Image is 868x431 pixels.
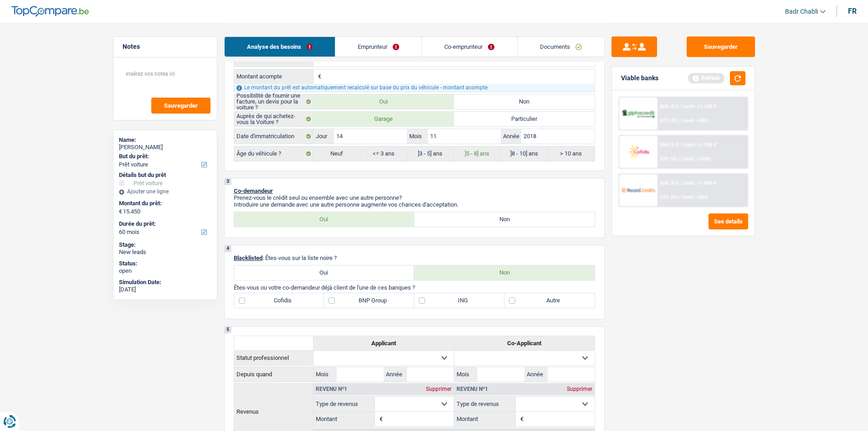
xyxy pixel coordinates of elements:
[225,37,335,57] a: Analyse des besoins
[324,293,414,308] label: BNP Group
[234,187,273,194] span: Co-demandeur
[313,367,337,382] label: Mois
[660,180,678,186] span: NAI: 0 €
[313,112,454,126] label: Garage
[151,98,211,114] button: Sauvegarder
[785,8,818,16] span: Badr Chabli
[234,194,595,201] p: Prenez-vous le crédit seul ou ensemble avec une autre personne?
[565,386,595,392] div: Supprimer
[454,412,516,426] label: Montant
[414,293,504,308] label: ING
[164,103,198,109] span: Sauvegarder
[234,265,415,280] label: Oui
[679,180,681,186] span: /
[621,182,655,198] img: Record Credits
[688,73,724,83] div: Refresh
[454,367,478,382] label: Mois
[313,412,375,426] label: Montant
[454,112,595,126] label: Particulier
[678,194,680,200] span: /
[422,37,517,57] a: Co-emprunteur
[334,129,407,144] input: JJ
[521,129,594,144] input: AAAA
[119,241,211,249] div: Stage:
[119,279,211,286] div: Simulation Date:
[424,386,454,392] div: Supprimer
[119,153,210,160] label: But du prêt:
[234,84,595,92] div: Le montant du prêt est automatiquement recalculé sur base du prix du véhicule - montant acompte
[11,6,89,17] img: TopCompare Logo
[119,144,211,151] div: [PERSON_NAME]
[778,4,826,19] a: Badr Chabli
[454,336,595,350] th: Co-Applicant
[518,37,604,57] a: Documents
[119,249,211,256] div: New leads
[225,245,231,252] div: 4
[682,156,711,162] span: Limit: <100%
[407,146,454,161] label: ]3 - 5] ans
[234,146,313,161] label: Âge du véhicule ?
[234,94,313,109] label: Possibilité de fournir une facture, un devis pour la voiture ?
[621,143,655,160] img: Cofidis
[225,178,231,185] div: 3
[313,69,324,84] span: €
[548,146,595,161] label: > 10 ans
[501,129,521,144] label: Année
[621,109,655,119] img: AlphaCredit
[313,129,334,144] label: Jour
[313,386,349,392] div: Revenu nº1
[683,180,716,186] span: Limit: >1.506 €
[709,213,748,229] button: See details
[234,367,313,382] th: Depuis quand
[454,94,595,109] label: Non
[234,254,262,261] span: Blacklisted
[234,254,595,261] p: : Êtes-vous sur la liste noire ?
[414,212,595,227] label: Non
[234,69,313,84] label: Montant acompte
[313,94,454,109] label: Oui
[683,104,716,109] span: Limit: >1.150 €
[524,367,548,382] label: Année
[548,367,595,382] input: AAAA
[234,201,595,208] p: Introduire une demande avec une autre personne augmente vos chances d'acceptation.
[225,327,231,333] div: 5
[660,194,677,200] span: DTI: 0%
[660,156,677,162] span: DTI: 0%
[678,118,680,124] span: /
[384,367,407,382] label: Année
[454,397,516,411] label: Type de revenus
[516,412,526,426] span: €
[679,142,681,148] span: /
[682,118,708,124] span: Limit: <50%
[234,129,313,144] label: Date d'immatriculation
[375,412,385,426] span: €
[119,208,122,215] span: €
[123,43,208,51] h5: Notes
[360,146,407,161] label: <= 3 ans
[313,146,360,161] label: Neuf
[313,397,375,411] label: Type de revenus
[454,146,501,161] label: ]5 - 8] ans
[683,142,716,148] span: Limit: >1.100 €
[407,129,427,144] label: Mois
[119,286,211,293] div: [DATE]
[407,367,454,382] input: AAAA
[313,336,454,350] th: Applicant
[501,146,548,161] label: ]8 - 10] ans
[234,112,313,126] label: Auprès de qui achetez-vous la Voiture ?
[414,265,595,280] label: Non
[119,220,210,228] label: Durée du prêt:
[678,156,680,162] span: /
[848,7,857,16] div: fr
[679,104,681,109] span: /
[234,212,415,227] label: Oui
[119,171,211,179] div: Détails but du prêt
[234,350,313,365] th: Statut professionnel
[478,367,524,382] input: MM
[504,293,595,308] label: Autre
[119,260,211,267] div: Status:
[234,284,595,291] p: Êtes-vous ou votre co-demandeur déjà client de l'une de ces banques ?
[119,267,211,275] div: open
[337,367,384,382] input: MM
[621,74,658,82] div: Viable banks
